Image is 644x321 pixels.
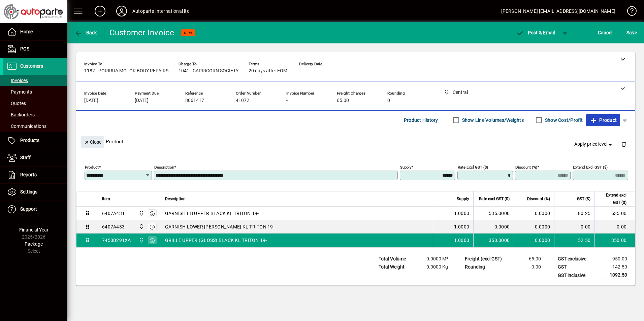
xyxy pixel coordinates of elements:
[67,27,104,39] app-page-header-button: Back
[3,109,67,120] a: Backorders
[454,210,470,217] span: 1.0000
[73,27,99,39] button: Back
[554,234,594,247] td: 52.50
[249,68,287,74] span: 20 days after EOM
[109,27,174,38] div: Customer Invoice
[137,237,145,244] span: Central
[74,30,97,35] span: Back
[416,263,456,271] td: 0.0000 Kg
[3,132,67,149] a: Products
[3,41,67,58] a: POS
[102,210,125,217] div: 6407A431
[626,27,637,38] span: ave
[554,271,595,280] td: GST inclusive
[479,195,510,203] span: Rate excl GST ($)
[589,115,617,126] span: Product
[595,263,635,271] td: 142.50
[3,167,67,183] a: Reports
[401,114,441,126] button: Product History
[3,86,67,98] a: Payments
[89,5,111,17] button: Add
[3,120,67,132] a: Communications
[165,223,275,230] span: GARNISH LOWER [PERSON_NAME] KL TRITON 19-
[586,114,620,126] button: Product
[84,137,101,148] span: Close
[102,223,125,230] div: 6407A433
[554,220,594,234] td: 0.00
[595,255,635,263] td: 950.00
[478,223,510,230] div: 0.0000
[594,234,635,247] td: 350.00
[154,165,174,170] mat-label: Description
[478,210,510,217] div: 535.0000
[528,30,531,35] span: P
[165,210,259,217] span: GARNISH LH UPPER BLACK KL TRITON 19-
[616,141,632,147] app-page-header-button: Delete
[514,220,554,234] td: 0.0000
[20,172,37,177] span: Reports
[132,6,190,16] div: Autoparts International ltd
[165,195,186,203] span: Description
[20,155,31,160] span: Staff
[577,195,590,203] span: GST ($)
[102,237,131,244] div: 7450B291XA
[299,68,300,74] span: -
[501,6,615,16] div: [PERSON_NAME] [EMAIL_ADDRESS][DOMAIN_NAME]
[20,206,37,212] span: Support
[185,98,204,103] span: 8061417
[598,27,613,38] span: Cancel
[514,234,554,247] td: 0.0000
[594,220,635,234] td: 0.00
[461,117,524,123] label: Show Line Volumes/Weights
[85,165,99,170] mat-label: Product
[458,165,488,170] mat-label: Rate excl GST ($)
[625,27,639,39] button: Save
[3,98,67,109] a: Quotes
[19,227,49,233] span: Financial Year
[594,207,635,220] td: 535.00
[574,141,613,148] span: Apply price level
[527,195,550,203] span: Discount (%)
[478,237,510,244] div: 350.0000
[375,255,416,263] td: Total Volume
[81,136,104,148] button: Close
[236,98,249,103] span: 41072
[400,165,411,170] mat-label: Supply
[76,129,635,154] div: Product
[84,68,168,74] span: 1182 - PORIRUA MOTOR BODY REPAIRS
[337,98,349,103] span: 65.00
[622,1,636,23] a: Knowledge Base
[137,223,145,230] span: Central
[111,5,132,17] button: Profile
[599,191,626,206] span: Extend excl GST ($)
[509,255,549,263] td: 65.00
[416,255,456,263] td: 0.0000 M³
[135,98,149,103] span: [DATE]
[286,98,288,103] span: -
[179,68,238,74] span: 1041 - CAPRICORN SOCIETY
[454,223,470,230] span: 1.0000
[3,75,67,86] a: Invoices
[626,30,629,35] span: S
[3,24,67,40] a: Home
[79,139,106,145] app-page-header-button: Close
[20,189,37,194] span: Settings
[554,263,595,271] td: GST
[616,136,632,152] button: Delete
[7,89,32,95] span: Payments
[461,255,509,263] td: Freight (excl GST)
[515,165,537,170] mat-label: Discount (%)
[3,184,67,201] a: Settings
[375,263,416,271] td: Total Weight
[7,101,26,106] span: Quotes
[7,78,28,83] span: Invoices
[184,31,192,35] span: NEW
[544,117,583,123] label: Show Cost/Profit
[20,29,33,34] span: Home
[7,112,35,117] span: Backorders
[457,195,469,203] span: Supply
[25,241,43,247] span: Package
[596,27,614,39] button: Cancel
[454,237,470,244] span: 1.0000
[554,207,594,220] td: 80.25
